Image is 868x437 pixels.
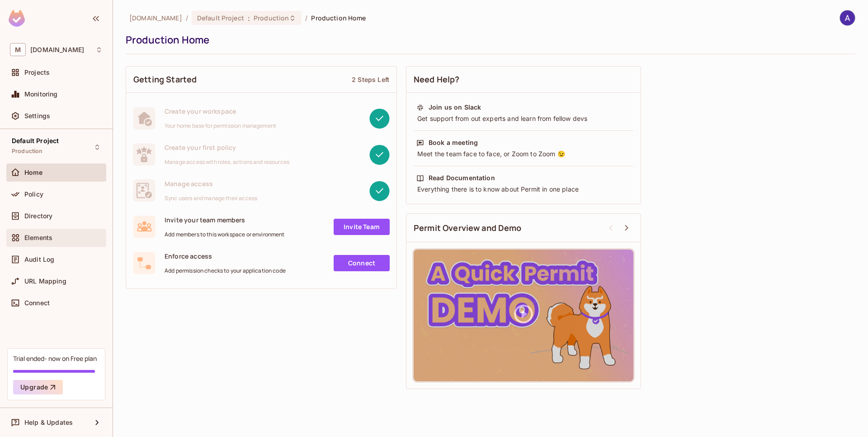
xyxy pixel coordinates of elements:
[416,114,631,123] div: Get support from out experts and learn from fellow devs
[165,143,289,152] span: Create your first policy
[129,14,182,22] span: the active workspace
[165,231,285,238] span: Add members to this workspace or environment
[9,10,25,27] img: SReyMgAAAABJRU5ErkJggg==
[13,380,63,394] button: Upgrade
[305,14,307,22] li: /
[165,179,257,188] span: Manage access
[24,91,58,98] span: Monitoring
[30,46,84,53] span: Workspace: mail.ru
[24,112,50,120] span: Settings
[12,148,43,155] span: Production
[334,219,390,235] a: Invite Team
[429,103,481,112] div: Join us on Slack
[13,354,97,363] div: Trial ended- now on Free plan
[840,10,855,25] img: Alexey Nenartovich
[186,14,188,22] li: /
[429,173,495,182] div: Read Documentation
[334,255,390,271] a: Connect
[311,14,366,22] span: Production Home
[165,252,286,260] span: Enforce access
[24,278,66,285] span: URL Mapping
[24,299,50,307] span: Connect
[352,75,389,84] div: 2 Steps Left
[197,14,244,22] span: Default Project
[24,212,52,220] span: Directory
[414,74,460,85] span: Need Help?
[133,74,197,85] span: Getting Started
[254,14,289,22] span: Production
[24,191,43,198] span: Policy
[24,169,43,176] span: Home
[165,158,289,166] span: Manage access with roles, actions and resources
[165,195,257,202] span: Sync users and manage their access
[165,267,286,274] span: Add permission checks to your application code
[165,122,276,130] span: Your home base for permission management
[416,149,631,158] div: Meet the team face to face, or Zoom to Zoom 😉
[429,138,478,147] div: Book a meeting
[24,419,73,426] span: Help & Updates
[247,14,250,22] span: :
[165,216,285,224] span: Invite your team members
[10,43,26,56] span: M
[24,256,54,263] span: Audit Log
[416,185,631,194] div: Everything there is to know about Permit in one place
[414,222,522,234] span: Permit Overview and Demo
[24,234,52,241] span: Elements
[24,69,50,76] span: Projects
[12,137,59,144] span: Default Project
[165,107,276,115] span: Create your workspace
[126,33,851,47] div: Production Home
